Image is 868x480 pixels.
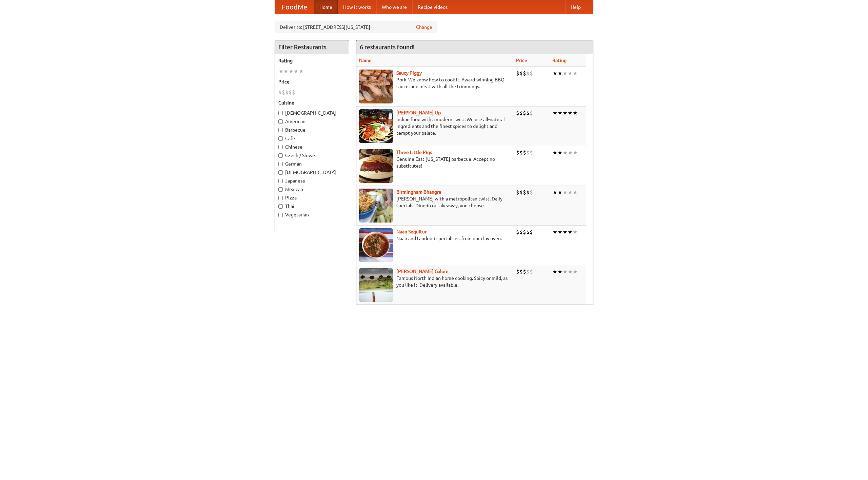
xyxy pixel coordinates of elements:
[275,40,349,54] h4: Filter Restaurants
[523,228,526,236] li: $
[565,0,586,14] a: Help
[275,0,314,14] a: FoodMe
[278,177,346,184] label: Japanese
[557,109,563,117] li: ★
[552,228,557,236] li: ★
[359,228,393,262] img: naansequitur.jpg
[278,118,346,125] label: American
[519,189,523,196] li: $
[285,89,289,96] li: $
[278,187,283,192] input: Mexican
[278,89,282,96] li: $
[519,268,523,275] li: $
[412,0,453,14] a: Recipe videos
[338,0,376,14] a: How it works
[557,70,563,77] li: ★
[289,68,294,75] li: ★
[396,269,449,274] a: [PERSON_NAME] Galore
[519,228,523,236] li: $
[359,235,511,242] p: Naan and tandoori specialties, from our clay oven.
[396,70,422,76] a: Saucy Piggy
[376,0,412,14] a: Who we are
[519,70,523,77] li: $
[314,0,338,14] a: Home
[568,70,573,77] li: ★
[526,149,530,156] li: $
[278,211,346,218] label: Vegetarian
[568,189,573,196] li: ★
[278,128,283,132] input: Barbecue
[526,109,530,117] li: $
[359,189,393,223] img: bhangra.jpg
[278,203,346,210] label: Thai
[530,70,533,77] li: $
[563,149,568,156] li: ★
[359,109,393,143] img: curryup.jpg
[573,268,578,275] li: ★
[530,268,533,275] li: $
[278,213,283,217] input: Vegetarian
[557,189,563,196] li: ★
[568,268,573,275] li: ★
[516,189,519,196] li: $
[530,149,533,156] li: $
[278,194,346,201] label: Pizza
[552,149,557,156] li: ★
[294,68,299,75] li: ★
[573,228,578,236] li: ★
[359,58,372,63] a: Name
[278,111,283,115] input: [DEMOGRAPHIC_DATA]
[359,156,511,169] p: Genuine East [US_STATE] barbecue. Accept no substitutes!
[523,149,526,156] li: $
[523,109,526,117] li: $
[519,149,523,156] li: $
[278,169,346,176] label: [DEMOGRAPHIC_DATA]
[278,119,283,124] input: American
[526,189,530,196] li: $
[416,24,432,31] a: Change
[523,189,526,196] li: $
[396,189,441,195] a: Birmingham Bhangra
[278,127,346,133] label: Barbecue
[523,70,526,77] li: $
[278,152,346,159] label: Czech / Slovak
[563,189,568,196] li: ★
[568,228,573,236] li: ★
[359,116,511,136] p: Indian food with a modern twist. We use all-natural ingredients and the finest spices to delight ...
[396,229,427,234] a: Naan Sequitur
[359,76,511,90] p: Pork. We know how to cook it. Award-winning BBQ sauce, and meat with all the trimmings.
[359,275,511,288] p: Famous North Indian home cooking. Spicy or mild, as you like it. Delivery available.
[278,78,346,85] h5: Price
[568,149,573,156] li: ★
[552,109,557,117] li: ★
[278,186,346,193] label: Mexican
[563,228,568,236] li: ★
[552,189,557,196] li: ★
[530,189,533,196] li: $
[563,70,568,77] li: ★
[278,162,283,166] input: German
[278,170,283,175] input: [DEMOGRAPHIC_DATA]
[526,268,530,275] li: $
[299,68,304,75] li: ★
[359,149,393,183] img: littlepigs.jpg
[278,110,346,116] label: [DEMOGRAPHIC_DATA]
[396,110,441,115] a: [PERSON_NAME] Up
[519,109,523,117] li: $
[530,228,533,236] li: $
[552,58,567,63] a: Rating
[573,109,578,117] li: ★
[359,70,393,103] img: saucy.jpg
[552,70,557,77] li: ★
[359,268,393,302] img: currygalore.jpg
[516,228,519,236] li: $
[292,89,295,96] li: $
[278,136,283,141] input: Cafe
[526,70,530,77] li: $
[282,89,285,96] li: $
[526,228,530,236] li: $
